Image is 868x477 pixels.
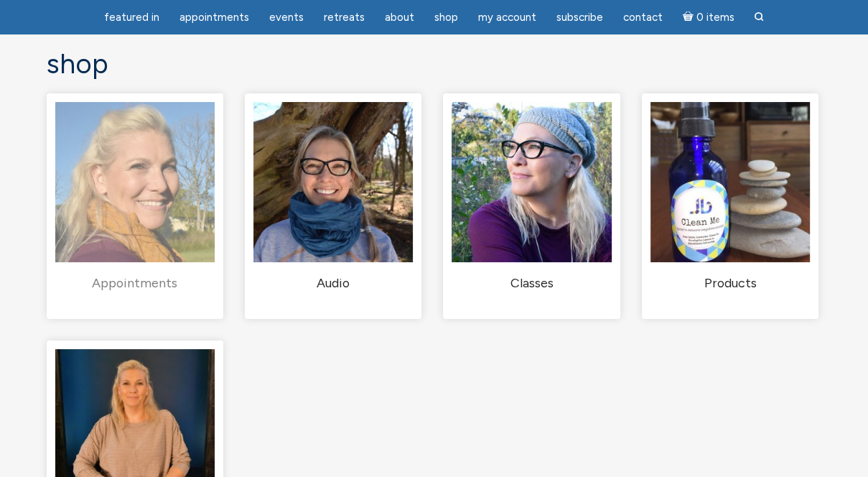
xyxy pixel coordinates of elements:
[650,274,810,291] h2: Products
[650,102,810,261] img: Products
[253,102,413,261] img: Audio
[315,4,373,32] a: Retreats
[253,102,413,291] a: Visit product category Audio
[696,12,734,23] span: 0 items
[548,4,612,32] a: Subscribe
[55,102,215,261] img: Appointments
[47,49,822,79] h1: Shop
[261,4,312,32] a: Events
[683,11,696,24] i: Cart
[324,11,365,24] span: Retreats
[104,11,159,24] span: featured in
[55,274,215,291] h2: Appointments
[623,11,663,24] span: Contact
[171,4,258,32] a: Appointments
[470,4,545,32] a: My Account
[179,11,249,24] span: Appointments
[674,2,743,32] a: Cart0 items
[556,11,603,24] span: Subscribe
[253,274,413,291] h2: Audio
[434,11,458,24] span: Shop
[615,4,671,32] a: Contact
[650,102,810,291] a: Visit product category Products
[452,274,611,291] h2: Classes
[376,4,423,32] a: About
[385,11,414,24] span: About
[95,4,168,32] a: featured in
[452,102,611,291] a: Visit product category Classes
[426,4,467,32] a: Shop
[55,102,215,291] a: Visit product category Appointments
[478,11,536,24] span: My Account
[452,102,611,261] img: Classes
[269,11,304,24] span: Events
